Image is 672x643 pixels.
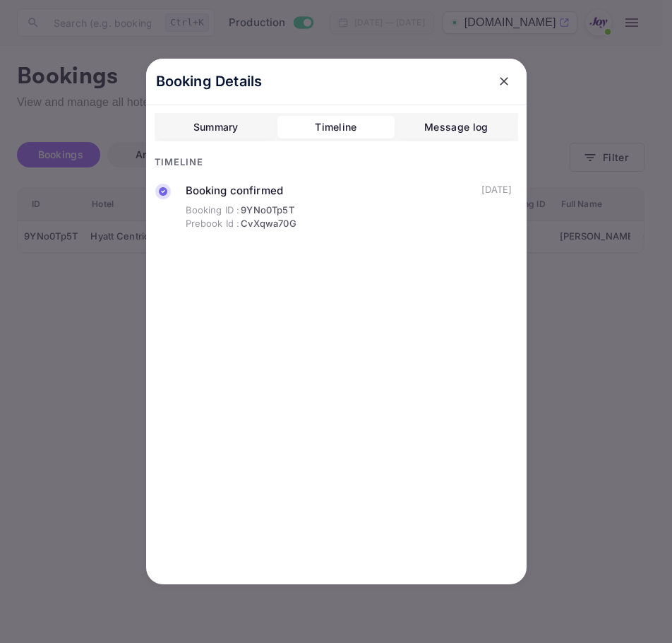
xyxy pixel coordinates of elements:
div: Summary [193,119,239,136]
span: Prebook Id : [186,217,240,231]
span: CvXqwa70G [241,217,296,231]
div: [DATE] [481,183,512,197]
span: 9YNo0Tp5T [241,203,294,218]
div: Booking confirmed [186,183,296,199]
button: Summary [157,116,275,138]
button: Message log [397,116,515,138]
div: Message log [424,119,488,136]
button: close [491,69,517,94]
span: Booking ID : [186,203,240,218]
p: Booking Details [156,71,263,92]
div: Timeline [155,155,518,170]
div: Timeline [315,119,356,136]
button: Timeline [277,116,395,138]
